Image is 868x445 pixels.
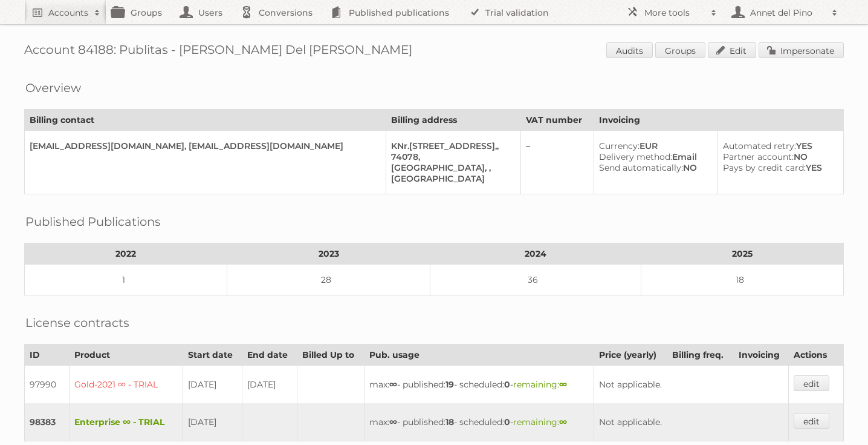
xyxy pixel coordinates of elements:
[25,110,386,131] th: Billing contact
[183,344,242,366] th: Start date
[733,344,789,366] th: Invoicing
[25,265,227,295] td: 1
[599,162,683,173] span: Send automatically:
[445,417,454,427] strong: 18
[391,162,511,173] div: [GEOGRAPHIC_DATA], ,
[594,366,789,404] td: Not applicable.
[30,140,376,151] div: [EMAIL_ADDRESS][DOMAIN_NAME], [EMAIL_ADDRESS][DOMAIN_NAME]
[364,403,594,441] td: max: - published: - scheduled: -
[430,265,641,295] td: 36
[599,151,708,162] div: Email
[25,314,129,332] h2: License contracts
[183,403,242,441] td: [DATE]
[391,173,511,184] div: [GEOGRAPHIC_DATA]
[599,140,640,151] span: Currency:
[723,140,834,151] div: YES
[520,110,594,131] th: VAT number
[723,151,794,162] span: Partner account:
[227,265,430,295] td: 28
[723,140,796,151] span: Automated retry:
[183,366,242,404] td: [DATE]
[606,42,653,58] a: Audits
[389,417,397,427] strong: ∞
[25,213,161,231] h2: Published Publications
[504,379,510,390] strong: 0
[759,42,844,58] a: Impersonate
[25,366,70,404] td: 97990
[391,151,511,162] div: 74078,
[667,344,733,366] th: Billing freq.
[599,140,708,151] div: EUR
[513,417,567,427] span: remaining:
[25,243,227,265] th: 2022
[242,366,297,404] td: [DATE]
[794,413,829,429] a: edit
[641,243,843,265] th: 2025
[747,7,826,19] h2: Annet del Pino
[25,344,70,366] th: ID
[389,379,397,390] strong: ∞
[599,162,708,173] div: NO
[364,344,594,366] th: Pub. usage
[70,344,183,366] th: Product
[430,243,641,265] th: 2024
[24,42,844,61] h1: Account 84188: Publitas - [PERSON_NAME] Del [PERSON_NAME]
[513,379,567,390] span: remaining:
[25,79,81,97] h2: Overview
[789,344,844,366] th: Actions
[594,110,843,131] th: Invoicing
[48,7,88,19] h2: Accounts
[391,140,511,151] div: KNr.[STREET_ADDRESS],,
[644,7,705,19] h2: More tools
[242,344,297,366] th: End date
[504,417,510,427] strong: 0
[520,131,594,194] td: –
[594,344,667,366] th: Price (yearly)
[227,243,430,265] th: 2023
[723,162,834,173] div: YES
[445,379,454,390] strong: 19
[594,403,789,441] td: Not applicable.
[559,417,567,427] strong: ∞
[723,162,806,173] span: Pays by credit card:
[70,403,183,441] td: Enterprise ∞ - TRIAL
[708,42,756,58] a: Edit
[641,265,843,295] td: 18
[723,151,834,162] div: NO
[364,366,594,404] td: max: - published: - scheduled: -
[70,366,183,404] td: Gold-2021 ∞ - TRIAL
[25,403,70,441] td: 98383
[655,42,705,58] a: Groups
[297,344,364,366] th: Billed Up to
[386,110,520,131] th: Billing address
[559,379,567,390] strong: ∞
[794,375,829,391] a: edit
[599,151,672,162] span: Delivery method:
